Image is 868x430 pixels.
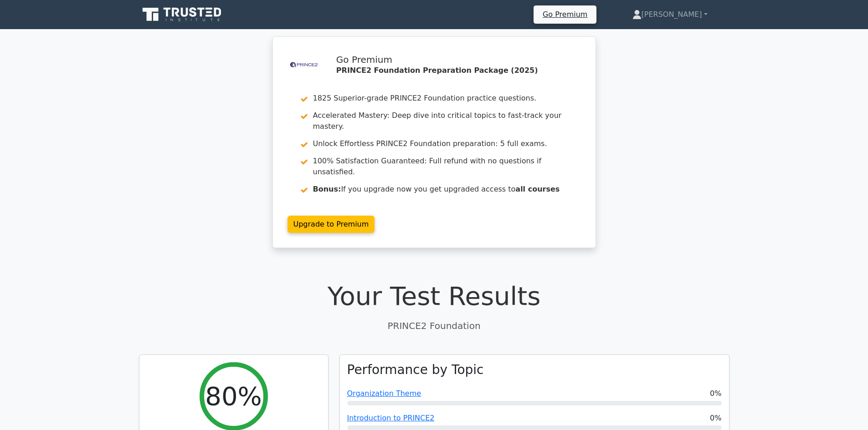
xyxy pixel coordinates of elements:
[611,5,729,24] a: [PERSON_NAME]
[537,8,593,20] a: Go Premium
[347,362,484,378] h3: Performance by Topic
[347,414,435,422] a: Introduction to PRINCE2
[710,413,721,424] span: 0%
[139,319,729,333] p: PRINCE2 Foundation
[139,281,729,311] h1: Your Test Results
[288,216,375,233] a: Upgrade to Premium
[710,388,721,399] span: 0%
[347,389,421,398] a: Organization Theme
[205,381,262,411] h2: 80%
